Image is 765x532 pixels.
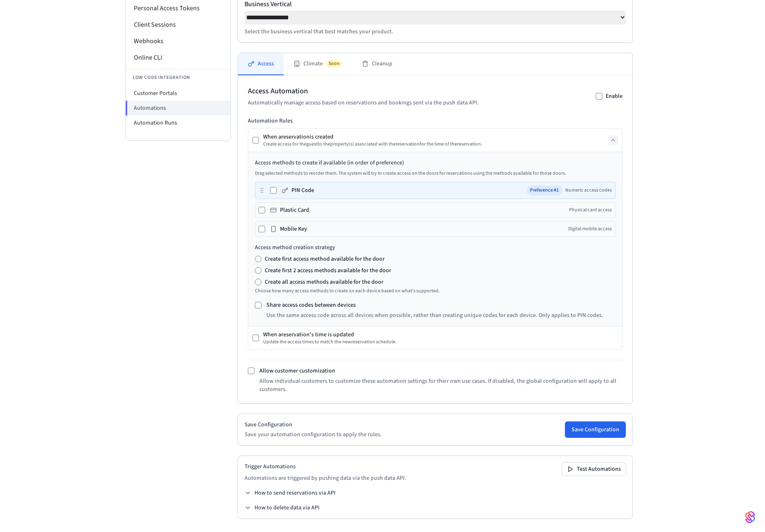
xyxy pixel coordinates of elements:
[266,301,356,309] label: Share access codes between devices
[606,92,623,100] label: Enable
[126,33,231,49] li: Webhooks
[266,311,603,319] p: Use the same access code across all devices when possible, rather than creating unique codes for ...
[565,187,612,194] span: Numeric access codes
[745,511,755,524] img: SeamLogoGradient.69752ec5.svg
[568,226,612,232] span: Digital mobile access
[265,278,383,286] label: Create all access methods available for the door
[245,430,382,439] p: Save your automation configuration to apply the rules.
[255,159,616,167] label: Access methods to create if available (in order of preference)
[326,60,342,68] span: Soon
[263,339,396,345] div: Update the access times to match the new reservation schedule.
[565,421,626,438] button: Save Configuration
[263,141,482,148] div: Create access for the guest to the property (s) associated with the reservation for the time of t...
[255,243,616,252] label: Access method creation strategy
[245,504,320,512] button: How to delete data via API
[284,53,352,75] button: ClimateSoon
[126,116,231,130] li: Automation Runs
[126,86,231,101] li: Customer Portals
[126,69,231,86] li: Low Code Integration
[245,421,382,429] h2: Save Configuration
[539,311,603,319] span: Only applies to PIN codes.
[265,255,385,263] label: Create first access method available for the door
[248,117,623,125] h3: Automation Rules
[263,133,482,141] div: When a reservation is created
[280,206,309,214] label: Plastic Card
[248,86,479,97] h2: Access Automation
[263,331,396,339] div: When a reservation 's time is updated
[527,185,562,195] span: Preference # 1
[238,53,284,75] button: Access
[126,49,231,66] li: Online CLI
[569,207,612,213] span: Physical card access
[245,463,406,471] h2: Trigger Automations
[245,489,336,497] button: How to send reservations via API
[562,463,626,476] button: Test Automations
[126,16,231,33] li: Client Sessions
[245,28,626,36] p: Select the business vertical that best matches your product.
[245,474,406,482] p: Automations are triggered by pushing data via the push data API.
[259,367,335,375] label: Allow customer customization
[259,377,623,393] p: Allow individual customers to customize these automation settings for their own use cases. If dis...
[255,288,616,294] p: Choose how many access methods to create on each device based on what's supported.
[248,99,479,107] p: Automatically manage access based on reservations and bookings sent via the push data API.
[292,186,314,194] label: PIN Code
[255,170,616,177] p: Drag selected methods to reorder them. The system will try to create access on the doors for rese...
[265,266,391,275] label: Create first 2 access methods available for the door
[280,225,307,233] label: Mobile Key
[352,53,402,75] button: Cleanup
[126,101,231,116] li: Automations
